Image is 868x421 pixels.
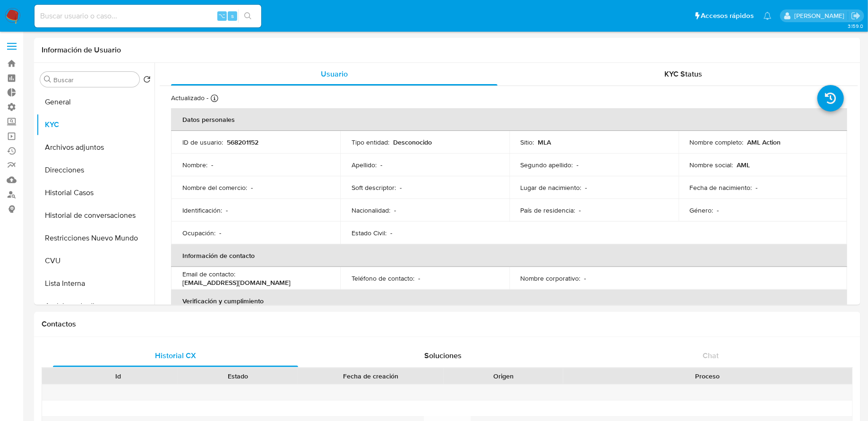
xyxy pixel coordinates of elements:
span: ⌥ [218,11,225,20]
p: - [577,161,579,169]
p: Lugar de nacimiento : [521,183,582,192]
p: Segundo apellido : [521,161,573,169]
p: - [380,161,382,169]
p: Género : [690,206,713,215]
button: search-icon [238,9,258,23]
p: - [226,206,228,215]
p: - [585,183,587,192]
p: ID de usuario : [182,138,223,146]
p: - [756,183,758,192]
p: Identificación : [182,206,222,215]
p: Apellido : [352,161,377,169]
h1: Información de Usuario [42,45,121,55]
span: Chat [703,350,719,361]
p: - [251,183,253,192]
th: Verificación y cumplimiento [171,290,847,312]
p: - [579,206,581,215]
input: Buscar [53,76,136,84]
span: KYC Status [665,69,703,79]
p: fabricio.bottalo@mercadolibre.com [794,11,848,20]
button: CVU [36,249,155,272]
span: Soluciones [424,350,462,361]
th: Datos personales [171,108,847,131]
p: [EMAIL_ADDRESS][DOMAIN_NAME] [182,278,291,287]
p: - [584,274,586,283]
input: Buscar usuario o caso... [34,10,261,22]
p: 568201152 [227,138,258,146]
a: Salir [851,11,861,21]
th: Información de contacto [171,244,847,267]
p: Nombre del comercio : [182,183,247,192]
p: AML Action [748,138,781,146]
div: Origen [450,371,557,381]
p: Email de contacto : [182,270,235,278]
p: Nombre social : [690,161,733,169]
p: AML [737,161,750,169]
span: s [231,11,234,20]
p: Sitio : [521,138,534,146]
p: - [390,229,392,237]
button: KYC [36,113,155,136]
p: - [418,274,420,283]
p: Actualizado - [171,94,208,103]
button: Buscar [44,76,52,83]
p: Fecha de nacimiento : [690,183,752,192]
span: Usuario [321,69,348,79]
p: Soft descriptor : [352,183,396,192]
p: Nacionalidad : [352,206,390,215]
span: Historial CX [155,350,196,361]
p: Nombre corporativo : [521,274,581,283]
p: - [211,161,213,169]
button: Historial de conversaciones [36,204,155,227]
div: Fecha de creación [304,371,437,381]
button: Historial Casos [36,181,155,204]
h1: Contactos [42,319,853,329]
p: Nombre : [182,161,207,169]
a: Notificaciones [764,12,772,20]
div: Estado [185,371,291,381]
p: Tipo entidad : [352,138,389,146]
p: Desconocido [393,138,432,146]
p: Nombre completo : [690,138,744,146]
p: MLA [538,138,551,146]
p: País de residencia : [521,206,576,215]
p: Ocupación : [182,229,215,237]
span: Accesos rápidos [701,11,754,21]
p: - [219,229,221,237]
button: Restricciones Nuevo Mundo [36,227,155,249]
div: Id [65,371,172,381]
p: Teléfono de contacto : [352,274,414,283]
button: General [36,91,155,113]
button: Archivos adjuntos [36,136,155,159]
button: Lista Interna [36,272,155,295]
p: - [400,183,402,192]
p: - [394,206,396,215]
div: Proceso [570,371,846,381]
button: Anticipos de dinero [36,295,155,318]
p: Estado Civil : [352,229,387,237]
p: - [717,206,719,215]
button: Volver al orden por defecto [143,76,151,86]
button: Direcciones [36,159,155,181]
